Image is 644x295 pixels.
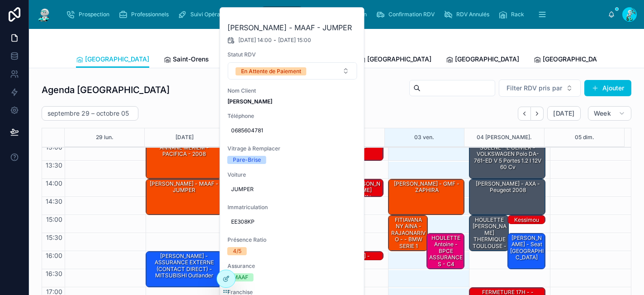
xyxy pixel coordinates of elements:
[164,51,209,69] a: Saint-Orens
[175,128,194,146] button: [DATE]
[227,87,358,94] span: Nom Client
[60,5,608,24] div: scrollable content
[518,107,531,121] button: Back
[469,215,508,251] div: HOULETTE [PERSON_NAME] THERMIQUE TOULOUSE - FATEC (SNCF) - opel vivaro
[496,6,530,23] a: Rack
[227,262,358,270] span: Assurance
[233,247,241,255] div: 4/5
[190,11,255,18] span: Suivi Opérations Terrains
[233,156,261,164] div: Pare-Brise
[427,234,464,269] div: HOULETTE Antoine - BPCE ASSURANCES - C4
[173,55,209,64] span: Saint-Orens
[227,22,358,33] h2: [PERSON_NAME] - MAAF - JUMPER
[594,109,611,117] span: Week
[373,6,441,23] a: Confirmation RDV
[227,145,358,152] span: Vitrage à Remplacer
[231,186,354,193] span: JUMPER
[43,197,65,205] span: 14:30
[534,51,607,69] a: [GEOGRAPHIC_DATA]
[43,161,65,169] span: 13:30
[175,6,261,23] a: Suivi Opérations Terrains
[47,109,129,118] h2: septembre 29 – octobre 05
[43,179,65,187] span: 14:00
[231,218,354,225] span: EE308KP
[367,55,431,64] span: [GEOGRAPHIC_DATA]
[147,252,221,280] div: [PERSON_NAME] - ASSURANCE EXTERNE (CONTACT DIRECT) - MITSUBISHI Outlander
[44,234,65,241] span: 15:30
[227,112,358,120] span: Téléphone
[116,6,175,23] a: Professionnels
[227,204,358,211] span: Immatriculation
[509,216,545,244] div: Kessimou Ayoub - PACIFICA - ds3
[547,106,580,121] button: [DATE]
[469,179,545,215] div: [PERSON_NAME] - AXA - Peugeot 2008
[346,179,383,197] div: [PERSON_NAME] chalotte - - ford transit 2013 mk6
[471,144,545,172] div: SOLENE - L'OLIVIER - VOLKSWAGEN Polo DA-761-ED V 5 portes 1.2 i 12V 60 cv
[36,7,52,22] img: App logo
[446,51,519,69] a: [GEOGRAPHIC_DATA]
[278,37,311,44] span: [DATE] 15:00
[96,128,114,146] button: 29 lun.
[79,11,109,18] span: Prospection
[428,234,464,268] div: HOULETTE Antoine - BPCE ASSURANCES - C4
[44,215,65,223] span: 15:00
[303,6,373,23] a: Agenda Technicien
[63,6,116,23] a: Prospection
[227,51,358,58] span: Statut RDV
[227,171,358,178] span: Voiture
[131,11,169,18] span: Professionnels
[471,180,545,195] div: [PERSON_NAME] - AXA - Peugeot 2008
[508,215,545,225] div: Kessimou Ayoub - PACIFICA - ds3
[42,84,170,96] h1: Agenda [GEOGRAPHIC_DATA]
[508,234,545,269] div: [PERSON_NAME] - seat [GEOGRAPHIC_DATA]
[231,127,354,134] span: 0685604781
[146,179,222,215] div: [PERSON_NAME] - MAAF - JUMPER
[511,11,524,18] span: Rack
[441,6,496,23] a: RDV Annulés
[507,84,562,93] span: Filter RDV pris par
[588,106,631,121] button: Week
[274,37,276,44] span: -
[584,80,631,96] button: Ajouter
[543,55,607,64] span: [GEOGRAPHIC_DATA]
[390,180,464,195] div: [PERSON_NAME] - GMF - ZAPHIRA
[469,143,545,178] div: SOLENE - L'OLIVIER - VOLKSWAGEN Polo DA-761-ED V 5 portes 1.2 i 12V 60 cv
[146,143,222,178] div: ANNANE MERIEM - PACIFICA - 2008
[388,11,435,18] span: Confirmation RDV
[499,80,581,97] button: Select Button
[388,179,464,215] div: [PERSON_NAME] - GMF - ZAPHIRA
[358,51,431,69] a: [GEOGRAPHIC_DATA]
[233,273,248,281] div: MAAF
[241,67,301,75] div: En Attente de Paiement
[147,180,221,195] div: [PERSON_NAME] - MAAF - JUMPER
[575,128,594,146] button: 05 dim.
[477,128,532,146] button: 04 [PERSON_NAME].
[471,216,508,270] div: HOULETTE [PERSON_NAME] THERMIQUE TOULOUSE - FATEC (SNCF) - opel vivaro
[456,11,489,18] span: RDV Annulés
[146,252,222,287] div: [PERSON_NAME] - ASSURANCE EXTERNE (CONTACT DIRECT) - MITSUBISHI Outlander
[553,109,574,117] span: [DATE]
[227,98,272,105] strong: [PERSON_NAME]
[455,55,519,64] span: [GEOGRAPHIC_DATA]
[509,234,545,262] div: [PERSON_NAME] - seat [GEOGRAPHIC_DATA]
[347,180,383,214] div: [PERSON_NAME] chalotte - - ford transit 2013 mk6
[228,62,357,80] button: Select Button
[147,144,221,159] div: ANNANE MERIEM - PACIFICA - 2008
[76,51,149,68] a: [GEOGRAPHIC_DATA]
[531,107,544,121] button: Next
[43,270,65,277] span: 16:30
[390,216,427,250] div: FITIAVANA NY AINA - RAJAONARIVO - - BMW SERIE 1
[227,236,358,243] span: Présence Ratio
[388,215,427,251] div: FITIAVANA NY AINA - RAJAONARIVO - - BMW SERIE 1
[43,252,65,259] span: 16:00
[261,6,303,23] a: Agenda
[85,55,149,64] span: [GEOGRAPHIC_DATA]
[238,37,272,44] span: [DATE] 14:00
[414,128,434,146] button: 03 ven.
